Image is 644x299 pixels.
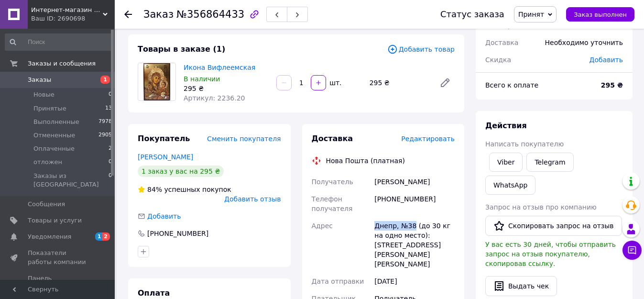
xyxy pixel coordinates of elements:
[33,144,75,153] span: Оплаченные
[138,288,170,298] span: Оплата
[138,134,190,143] span: Покупатель
[109,90,112,99] span: 0
[485,22,512,29] span: 1 товар
[566,7,634,22] button: Заказ выполнен
[589,56,623,64] span: Добавить
[485,56,511,64] span: Скидка
[366,76,432,89] div: 295 ₴
[372,190,457,217] div: [PHONE_NUMBER]
[574,11,627,18] span: Заказ выполнен
[98,118,112,126] span: 7978
[124,10,132,19] div: Вернуться назад
[485,241,616,267] span: У вас есть 30 дней, чтобы отправить запрос на отзыв покупателю, скопировав ссылку.
[146,229,209,238] div: [PHONE_NUMBER]
[33,118,79,126] span: Выполненные
[485,81,538,89] span: Всего к оплате
[436,73,455,92] a: Редактировать
[401,135,455,143] span: Редактировать
[28,216,82,225] span: Товары и услуги
[138,185,231,194] div: успешных покупок
[312,178,353,186] span: Получатель
[485,216,622,236] button: Скопировать запрос на отзыв
[372,273,457,290] div: [DATE]
[372,173,457,190] div: [PERSON_NAME]
[100,76,110,84] span: 1
[372,217,457,273] div: Днепр, №38 (до 30 кг на одно место): [STREET_ADDRESS][PERSON_NAME][PERSON_NAME]
[312,195,353,212] span: Телефон получателя
[33,90,55,99] span: Новые
[312,277,364,285] span: Дата отправки
[95,233,103,241] span: 1
[5,33,113,51] input: Поиск
[526,153,573,172] a: Telegram
[109,158,112,166] span: 0
[518,11,544,18] span: Принят
[184,64,255,71] a: Икона Вифлеемская
[33,104,66,113] span: Принятые
[98,131,112,140] span: 2905
[31,6,103,14] span: Интернет-магазин "Афон", православные товары.
[485,276,557,296] button: Выдать чек
[28,249,88,266] span: Показатели работы компании
[33,172,109,189] span: Заказы из [GEOGRAPHIC_DATA]
[28,200,65,209] span: Сообщения
[28,233,71,241] span: Уведомления
[387,44,455,55] span: Добавить товар
[147,186,162,193] span: 84%
[33,131,75,140] span: Отмененные
[207,135,281,143] span: Сменить покупателя
[601,81,623,89] b: 295 ₴
[485,203,597,211] span: Запрос на отзыв про компанию
[109,144,112,153] span: 2
[102,233,110,241] span: 2
[324,156,407,166] div: Нова Пошта (платная)
[138,166,224,177] div: 1 заказ у вас на 295 ₴
[184,75,220,83] span: В наличии
[539,32,629,53] div: Необходимо уточнить
[138,153,193,161] a: [PERSON_NAME]
[485,176,535,195] a: WhatsApp
[224,195,281,203] span: Добавить отзыв
[176,9,244,20] span: №356864433
[622,241,642,260] button: Чат с покупателем
[31,14,115,23] div: Ваш ID: 2690698
[312,134,353,143] span: Доставка
[485,39,518,46] span: Доставка
[327,78,342,88] div: шт.
[184,84,269,93] div: 295 ₴
[184,94,245,102] span: Артикул: 2236.20
[28,76,51,84] span: Заказы
[489,153,523,172] a: Viber
[109,172,112,189] span: 0
[143,9,174,20] span: Заказ
[312,222,333,230] span: Адрес
[485,121,527,130] span: Действия
[28,59,96,68] span: Заказы и сообщения
[485,140,564,148] span: Написать покупателю
[28,274,88,291] span: Панель управления
[440,10,504,19] div: Статус заказа
[105,104,112,113] span: 13
[143,63,171,100] img: Икона Вифлеемская
[33,158,62,166] span: отложен
[147,212,181,220] span: Добавить
[138,44,225,54] span: Товары в заказе (1)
